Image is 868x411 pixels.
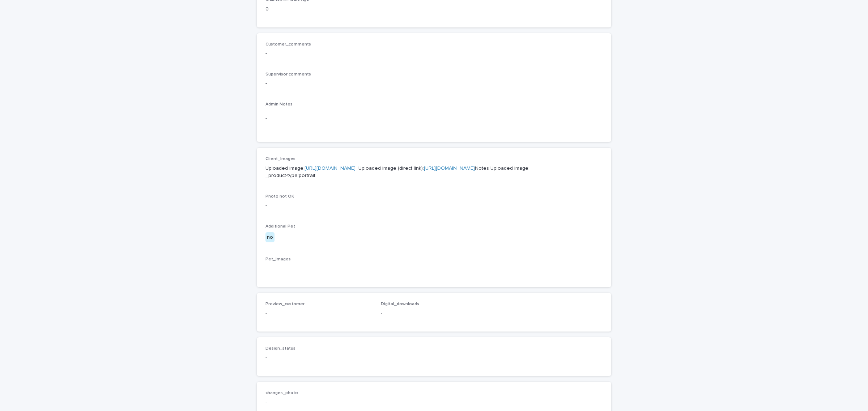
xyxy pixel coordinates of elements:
p: - [265,398,603,406]
span: Design_status [265,346,295,351]
a: [URL][DOMAIN_NAME] [305,166,356,171]
p: Uploaded image: _Uploaded image (direct link): Notes Uploaded image: _product-type:portrait [265,165,603,180]
p: - [265,115,603,122]
span: Photo not OK [265,194,294,199]
p: - [381,310,488,317]
span: Supervisor comments [265,72,311,77]
p: - [265,265,603,273]
span: Additional Pet [265,224,295,229]
p: 0 [265,5,372,13]
span: Pet_Images [265,257,291,261]
p: - [265,354,372,362]
span: Admin Notes [265,102,293,107]
span: Digital_downloads [381,302,419,306]
div: no [265,232,275,243]
p: - [265,310,372,317]
p: - [265,80,603,87]
span: Client_Images [265,157,295,161]
span: Customer_comments [265,42,311,47]
a: [URL][DOMAIN_NAME] [424,166,475,171]
span: Preview_customer [265,302,305,306]
p: - [265,202,603,209]
p: - [265,50,603,57]
span: changes_photo [265,391,298,395]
